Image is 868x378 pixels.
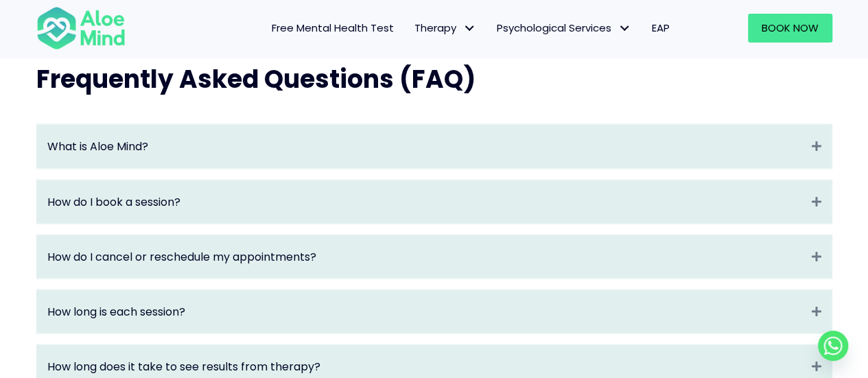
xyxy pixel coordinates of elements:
[652,21,670,35] span: EAP
[818,331,848,361] a: Whatsapp
[615,19,635,38] span: Psychological Services: submenu
[460,19,480,38] span: Therapy: submenu
[47,139,805,154] a: What is Aloe Mind?
[812,359,821,375] i: Expand
[414,21,476,35] span: Therapy
[812,249,821,265] i: Expand
[47,359,805,375] a: How long does it take to see results from therapy?
[497,21,631,35] span: Psychological Services
[143,14,680,43] nav: Menu
[36,5,126,51] img: Aloe mind Logo
[47,304,805,320] a: How long is each session?
[272,21,394,35] span: Free Mental Health Test
[261,14,404,43] a: Free Mental Health Test
[812,304,821,320] i: Expand
[486,14,642,43] a: Psychological ServicesPsychological Services: submenu
[36,62,476,97] span: Frequently Asked Questions (FAQ)
[812,139,821,154] i: Expand
[404,14,486,43] a: TherapyTherapy: submenu
[642,14,680,43] a: EAP
[762,21,819,35] span: Book Now
[748,14,832,43] a: Book Now
[47,194,805,210] a: How do I book a session?
[47,249,805,265] a: How do I cancel or reschedule my appointments?
[812,194,821,210] i: Expand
